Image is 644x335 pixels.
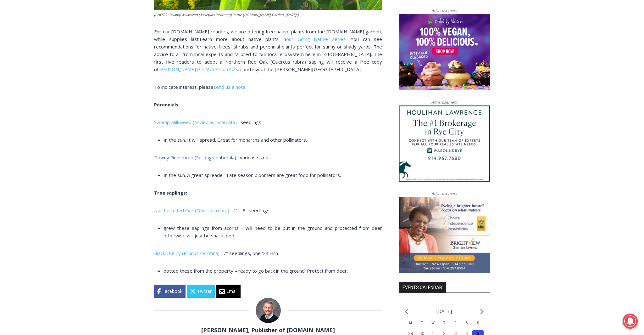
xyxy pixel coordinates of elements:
span: grew these saplings from acorns – will need to be put in the ground and protected from deer other... [164,225,382,239]
a: Twitter [187,285,215,298]
span: – 4’’ – 8’’ seedlings [154,207,269,213]
span: T [443,321,445,325]
li: [DATE] [436,307,452,315]
a: Black Cherry (Prunus serotina) [154,250,219,256]
a: Intern @ [DOMAIN_NAME] [151,61,305,78]
a: Swamp Milkweed (Asclepias incarnata) [154,119,237,125]
a: [PERSON_NAME]The Nature of Oaks [158,66,238,72]
span: W [431,321,434,325]
strong: Tree saplings: [154,190,187,196]
span: Advertisement [425,190,464,196]
span: For our [DOMAIN_NAME] readers, we are offering free native plants from the [DOMAIN_NAME] garden, ... [154,28,382,42]
strong: Perennials: [154,101,180,108]
span: S [477,321,479,325]
span: T [421,321,423,325]
span: To indicate interest, please . [154,84,247,90]
div: 6 [73,53,76,60]
span: potted these from the property – ready to go back in the ground. Protect from deer. [164,268,348,274]
img: Brightview Senior Living [399,197,490,273]
div: Saturday [461,321,472,330]
img: Baked by Melissa [399,14,490,90]
div: Tuesday [416,321,428,330]
span: In the sun. A great spreader. Late season bloomers are great food for pollinators. [164,172,341,178]
span: Intern @ [DOMAIN_NAME] [164,63,291,77]
div: 5 [66,53,69,60]
em: The Nature of Oaks [196,66,238,72]
a: Facebook [154,285,186,298]
span: S [466,321,468,325]
span: M [409,321,412,325]
div: Wednesday [427,321,439,330]
a: Previous month [405,309,408,315]
a: [PERSON_NAME] Read Sanctuary Fall Fest: [DATE] [0,63,91,78]
div: "At the 10am stand-up meeting, each intern gets a chance to take [PERSON_NAME] and the other inte... [159,0,297,61]
a: [PERSON_NAME], Publisher of [DOMAIN_NAME] [201,326,335,334]
div: unique DIY crafts [66,19,88,52]
a: our Going Native series [286,36,346,42]
span: – 7’’ seedlings, one ‘24 inch [154,250,278,256]
a: Northern Red Oak (Quercus rubra) [154,207,229,213]
div: Monday [405,321,416,330]
div: Friday [450,321,461,330]
a: send us a note [214,84,246,90]
span: F [455,321,457,325]
p: Learn more about native plants in . You can see recommendations for native trees, shrubs and pere... [154,28,382,73]
a: Downy Goldenrod (Solidago puberula) [154,154,236,161]
span: – seedlings [154,119,261,125]
a: Email [216,285,241,298]
span: Advertisement [425,8,464,14]
div: / [70,53,72,60]
h4: [PERSON_NAME] Read Sanctuary Fall Fest: [DATE] [5,63,80,78]
span: – various sizes [154,154,268,161]
span: Advertisement [425,99,464,105]
a: Next month [480,309,484,315]
h2: Events Calendar [399,282,446,292]
div: Thursday [439,321,450,330]
img: Houlihan Lawrence The #1 Brokerage in Rye City [399,105,490,182]
span: In the sun. It will spread. Great for monarchs and other pollinators. [164,137,307,143]
figcaption: (PHOTO: Swamp Milkweed (Asclepias incarnata) in the [DOMAIN_NAME] Garden, [DATE].) [154,12,382,18]
div: Sunday [472,321,484,330]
